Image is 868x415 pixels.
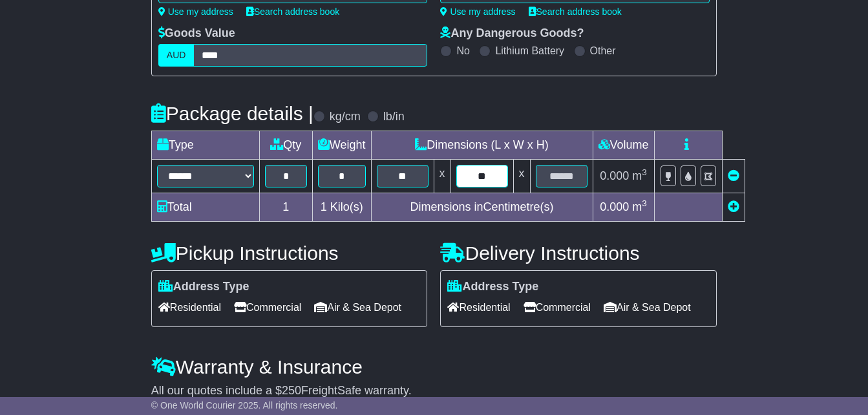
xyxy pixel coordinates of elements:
td: Total [151,193,259,222]
span: Air & Sea Depot [604,297,691,317]
td: 1 [259,193,312,222]
span: m [632,169,647,182]
td: Weight [312,131,371,160]
label: Other [590,45,616,57]
span: Residential [158,297,221,317]
div: All our quotes include a $ FreightSafe warranty. [151,384,717,398]
label: Goods Value [158,27,235,41]
h4: Warranty & Insurance [151,356,717,378]
span: 0.000 [600,200,629,213]
label: lb/in [383,110,405,124]
a: Search address book [529,6,622,17]
h4: Delivery Instructions [440,242,717,264]
td: Dimensions in Centimetre(s) [371,193,593,222]
span: 250 [282,384,301,397]
span: Air & Sea Depot [314,297,401,317]
label: Address Type [447,280,538,294]
span: Residential [447,297,510,317]
a: Use my address [158,6,233,17]
label: AUD [158,44,195,67]
span: © One World Courier 2025. All rights reserved. [151,400,338,410]
a: Add new item [728,200,739,213]
td: x [434,160,450,193]
td: Type [151,131,259,160]
sup: 3 [642,167,647,177]
td: x [513,160,530,193]
label: Lithium Battery [495,45,564,57]
span: m [632,200,647,213]
label: kg/cm [330,110,361,124]
a: Use my address [440,6,515,17]
td: Dimensions (L x W x H) [371,131,593,160]
sup: 3 [642,198,647,208]
td: Qty [259,131,312,160]
td: Volume [593,131,654,160]
a: Search address book [246,6,339,17]
h4: Pickup Instructions [151,242,428,264]
span: 1 [321,200,327,213]
label: No [456,45,469,57]
span: Commercial [234,297,301,317]
h4: Package details | [151,103,313,124]
a: Remove this item [728,169,739,182]
label: Any Dangerous Goods? [440,27,584,41]
span: Commercial [524,297,591,317]
label: Address Type [158,280,249,294]
td: Kilo(s) [312,193,371,222]
span: 0.000 [600,169,629,182]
